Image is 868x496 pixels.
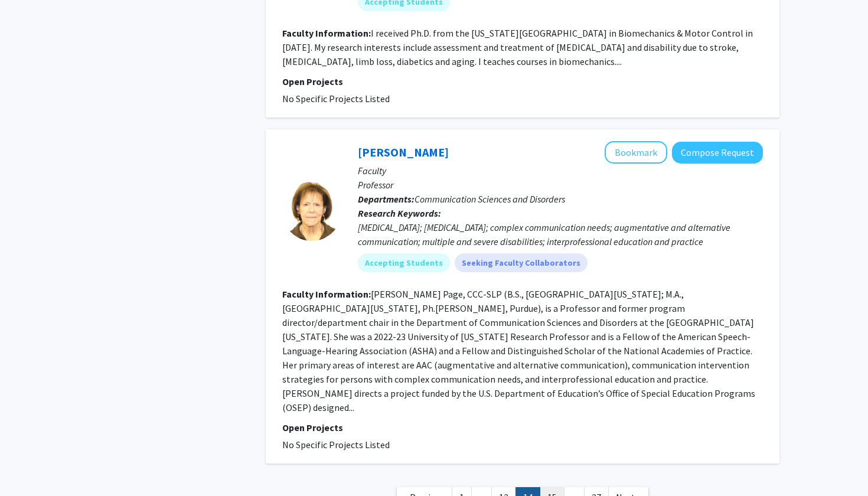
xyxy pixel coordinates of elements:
[358,164,763,178] p: Faculty
[282,420,763,435] p: Open Projects
[358,253,450,272] mat-chip: Accepting Students
[358,193,415,205] b: Departments:
[672,142,763,164] button: Compose Request to Judith Page
[358,207,441,219] b: Research Keywords:
[282,93,390,105] span: No Specific Projects Listed
[282,288,755,413] fg-read-more: [PERSON_NAME] Page, CCC-SLP (B.S., [GEOGRAPHIC_DATA][US_STATE]; M.A., [GEOGRAPHIC_DATA][US_STATE]...
[358,220,763,249] div: [MEDICAL_DATA]; [MEDICAL_DATA]; complex communication needs; augmentative and alternative communi...
[455,253,588,272] mat-chip: Seeking Faculty Collaborators
[282,27,371,39] b: Faculty Information:
[282,288,371,300] b: Faculty Information:
[282,74,763,89] p: Open Projects
[358,178,763,192] p: Professor
[9,443,50,487] iframe: Chat
[282,27,753,67] fg-read-more: I received Ph.D. from the [US_STATE][GEOGRAPHIC_DATA] in Biomechanics & Motor Control in [DATE]. ...
[605,141,667,164] button: Add Judith Page to Bookmarks
[358,145,449,159] a: [PERSON_NAME]
[415,193,565,205] span: Communication Sciences and Disorders
[282,439,390,451] span: No Specific Projects Listed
